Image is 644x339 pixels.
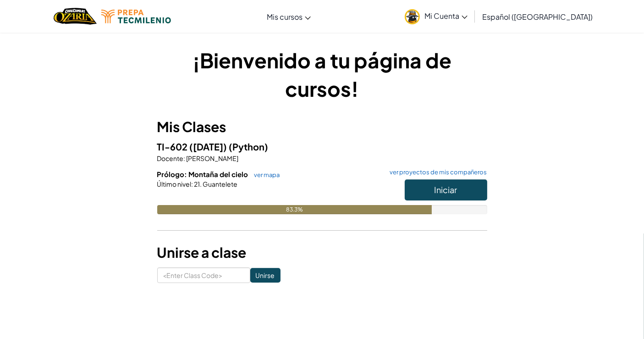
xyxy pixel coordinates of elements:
span: Iniciar [435,184,457,195]
span: [PERSON_NAME] [186,154,239,162]
span: Prólogo: Montaña del cielo [157,170,250,178]
img: avatar [405,9,420,24]
div: 83.3% [157,205,432,214]
a: Español ([GEOGRAPHIC_DATA]) [478,4,597,29]
a: Mis cursos [262,4,315,29]
h1: ¡Bienvenido a tu página de cursos! [157,46,487,103]
span: Docente [157,154,184,162]
span: 21. [193,180,202,188]
span: : [192,180,193,188]
input: Unirse [250,268,281,283]
span: Guantelete [202,180,238,188]
span: TI-602 ([DATE]) [157,141,229,152]
a: ver proyectos de mis compañeros [385,169,487,175]
span: Español ([GEOGRAPHIC_DATA]) [482,12,593,22]
span: Mis cursos [267,12,303,22]
h3: Unirse a clase [157,242,487,263]
span: (Python) [229,141,269,152]
h3: Mis Clases [157,117,487,137]
button: Iniciar [405,179,487,200]
img: Home [54,7,96,26]
img: Tecmilenio logo [101,10,171,23]
span: Último nivel [157,180,192,188]
span: : [184,154,186,162]
a: ver mapa [250,171,280,178]
span: Mi Cuenta [424,11,468,21]
a: Mi Cuenta [400,2,472,31]
a: Ozaria by CodeCombat logo [54,7,96,26]
input: <Enter Class Code> [157,267,250,283]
